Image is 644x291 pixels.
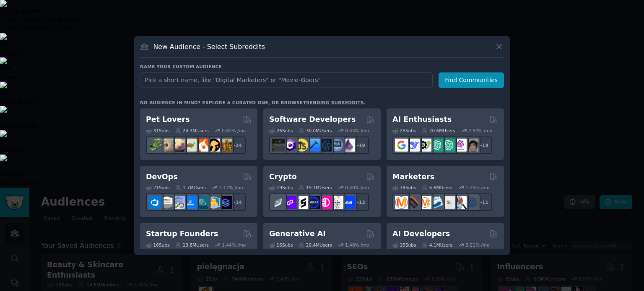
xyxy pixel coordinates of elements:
[319,196,332,209] img: defiblockchain
[422,185,452,191] div: 6.6M Users
[222,242,246,248] div: 1.44 % /mo
[351,193,369,211] div: + 12
[175,242,208,248] div: 13.8M Users
[465,196,478,209] img: OnlineMarketing
[184,196,197,209] img: DevOpsLinks
[175,185,206,191] div: 1.7M Users
[454,196,467,209] img: MarketingResearch
[148,196,161,209] img: azuredevops
[269,242,293,248] div: 16 Sub s
[345,242,369,248] div: 1.48 % /mo
[146,229,218,239] h2: Startup Founders
[160,196,173,209] img: AWS_Certified_Experts
[207,196,220,209] img: aws_cdk
[307,196,320,209] img: web3
[269,185,293,191] div: 19 Sub s
[418,196,431,209] img: AskMarketing
[345,185,369,191] div: 0.40 % /mo
[392,229,450,239] h2: AI Developers
[342,196,355,209] img: defi_
[442,196,455,209] img: googleads
[299,185,332,191] div: 19.1M Users
[422,242,452,248] div: 4.1M Users
[330,196,343,209] img: CryptoNews
[272,196,285,209] img: ethfinance
[146,185,169,191] div: 21 Sub s
[407,196,420,209] img: bigseo
[146,242,169,248] div: 16 Sub s
[219,185,243,191] div: 2.12 % /mo
[430,196,443,209] img: Emailmarketing
[172,196,185,209] img: Docker_DevOps
[219,196,232,209] img: PlatformEngineers
[475,193,492,211] div: + 11
[466,242,490,248] div: 3.21 % /mo
[392,185,416,191] div: 18 Sub s
[269,229,326,239] h2: Generative AI
[283,196,296,209] img: 0xPolygon
[392,242,416,248] div: 15 Sub s
[195,196,208,209] img: platformengineering
[395,196,408,209] img: content_marketing
[466,185,490,191] div: 1.25 % /mo
[228,193,246,211] div: + 14
[299,242,332,248] div: 20.4M Users
[295,196,308,209] img: ethstaker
